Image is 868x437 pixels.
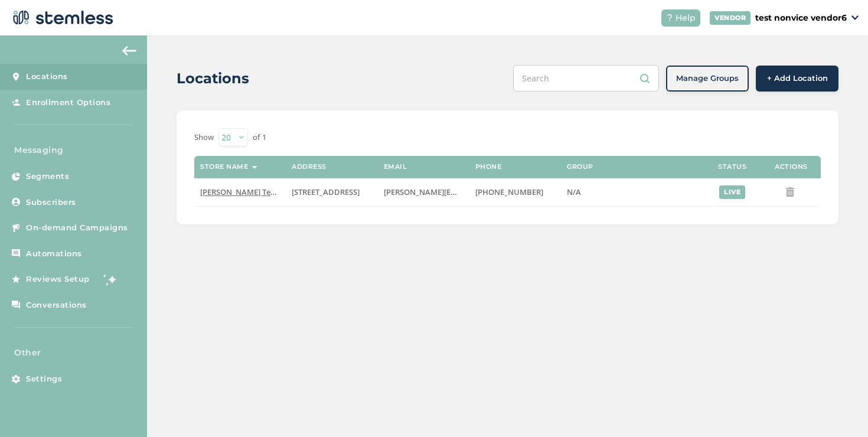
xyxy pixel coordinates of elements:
[26,373,62,385] span: Settings
[292,163,327,171] label: Address
[200,187,280,197] label: Swapnil Test store
[567,187,697,197] label: N/A
[676,73,739,84] span: Manage Groups
[292,187,371,197] label: 5241 Center Boulevard
[26,248,82,260] span: Automations
[26,273,90,285] span: Reviews Setup
[26,71,68,83] span: Locations
[851,15,859,20] img: icon_down-arrow-small-66adaf34.svg
[666,14,673,21] img: icon-help-white-03924b79.svg
[9,6,113,30] img: logo-dark-0685b13c.svg
[475,187,555,197] label: (503) 332-4545
[200,187,298,197] span: [PERSON_NAME] Test store
[99,268,122,291] img: glitter-stars-b7820f95.gif
[756,66,838,92] button: + Add Location
[26,197,76,208] span: Subscribers
[26,299,87,311] span: Conversations
[475,163,502,171] label: Phone
[26,97,110,109] span: Enrollment Options
[567,163,593,171] label: Group
[122,46,136,56] img: icon-arrow-back-accent-c549486e.svg
[809,380,868,437] iframe: Chat Widget
[26,171,69,182] span: Segments
[194,132,214,144] label: Show
[513,65,659,92] input: Search
[253,132,266,144] label: of 1
[767,73,828,84] span: + Add Location
[252,166,257,169] img: icon-sort-1e1d7615.svg
[475,187,543,197] span: [PHONE_NUMBER]
[710,11,750,25] div: VENDOR
[719,185,745,199] div: live
[676,12,696,24] span: Help
[26,222,128,234] span: On-demand Campaigns
[384,163,407,171] label: Email
[666,66,749,92] button: Manage Groups
[200,163,248,171] label: Store name
[292,187,360,197] span: [STREET_ADDRESS]
[762,156,821,178] th: Actions
[718,163,746,171] label: Status
[755,12,847,24] p: test nonvice vendor6
[384,187,464,197] label: swapnil@stemless.co
[384,187,573,197] span: [PERSON_NAME][EMAIL_ADDRESS][DOMAIN_NAME]
[177,68,249,89] h2: Locations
